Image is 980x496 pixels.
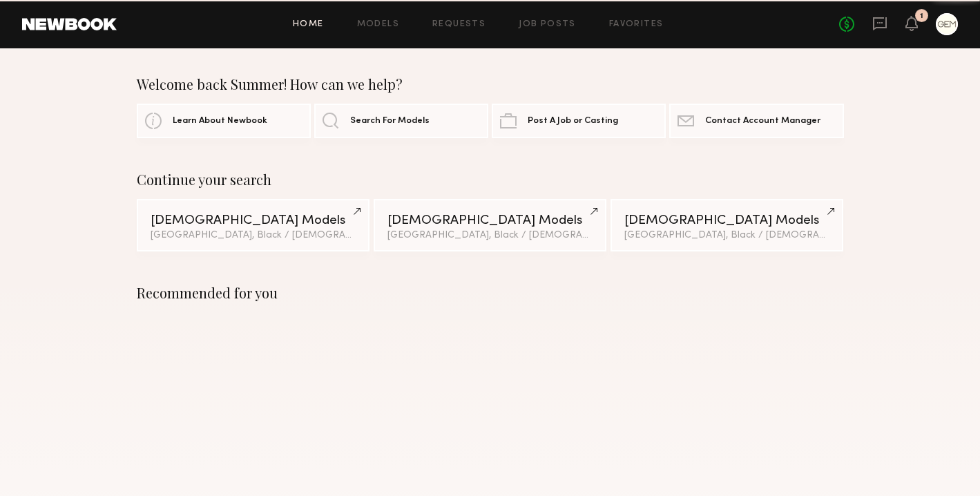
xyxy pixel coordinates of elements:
[151,214,356,227] div: [DEMOGRAPHIC_DATA] Models
[519,20,576,29] a: Job Posts
[173,117,267,126] span: Learn About Newbook
[137,76,844,93] div: Welcome back Summer! How can we help?
[137,171,844,188] div: Continue your search
[137,199,369,251] a: [DEMOGRAPHIC_DATA] Models[GEOGRAPHIC_DATA], Black / [DEMOGRAPHIC_DATA]
[528,117,618,126] span: Post A Job or Casting
[387,214,593,227] div: [DEMOGRAPHIC_DATA] Models
[669,104,843,138] a: Contact Account Manager
[137,104,311,138] a: Learn About Newbook
[387,231,593,240] div: [GEOGRAPHIC_DATA], Black / [DEMOGRAPHIC_DATA]
[350,117,430,126] span: Search For Models
[374,199,606,251] a: [DEMOGRAPHIC_DATA] Models[GEOGRAPHIC_DATA], Black / [DEMOGRAPHIC_DATA]
[151,231,356,240] div: [GEOGRAPHIC_DATA], Black / [DEMOGRAPHIC_DATA]
[920,12,923,20] div: 1
[624,231,829,240] div: [GEOGRAPHIC_DATA], Black / [DEMOGRAPHIC_DATA]
[705,117,820,126] span: Contact Account Manager
[611,199,843,251] a: [DEMOGRAPHIC_DATA] Models[GEOGRAPHIC_DATA], Black / [DEMOGRAPHIC_DATA]
[137,285,844,301] div: Recommended for you
[432,20,486,29] a: Requests
[293,20,324,29] a: Home
[624,214,829,227] div: [DEMOGRAPHIC_DATA] Models
[936,13,958,35] a: S
[492,104,666,138] a: Post A Job or Casting
[357,20,399,29] a: Models
[609,20,664,29] a: Favorites
[314,104,488,138] a: Search For Models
